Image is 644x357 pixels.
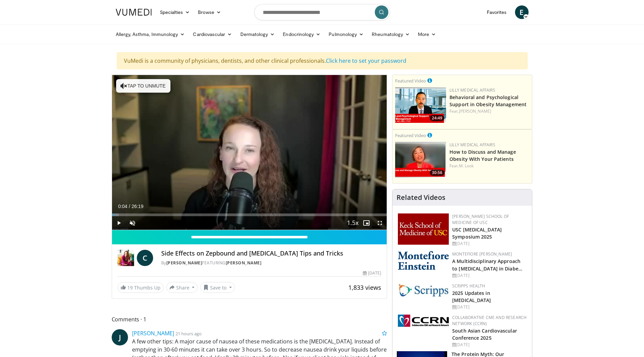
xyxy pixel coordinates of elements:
[348,283,381,292] span: 1,833 views
[194,5,225,19] a: Browse
[398,213,449,245] img: 7b941f1f-d101-407a-8bfa-07bd47db01ba.png.150x105_q85_autocrop_double_scale_upscale_version-0.2.jpg
[346,216,360,230] button: Playback Rate
[166,282,198,293] button: Share
[395,78,426,84] small: Featured Video
[360,216,373,230] button: Enable picture-in-picture mode
[325,27,368,41] a: Pulmonology
[161,250,381,257] h4: Side Effects on Zepbound and [MEDICAL_DATA] Tips and Tricks
[459,163,474,169] a: M. Look
[452,290,491,303] a: 2025 Updates in [MEDICAL_DATA]
[449,163,529,169] div: Feat.
[452,241,527,247] div: [DATE]
[176,331,202,337] small: 21 hours ago
[279,27,325,41] a: Endocrinology
[449,149,516,162] a: How to Discuss and Manage Obesity With Your Patients
[118,204,127,209] span: 0:04
[452,226,502,240] a: USC [MEDICAL_DATA] Symposium 2025
[112,329,128,345] a: J
[452,258,522,271] a: A Multidisciplinary Approach to [MEDICAL_DATA] in Diabe…
[449,108,529,114] div: Feat.
[116,9,152,16] img: VuMedi Logo
[452,273,527,279] div: [DATE]
[112,213,387,216] div: Progress Bar
[112,315,387,324] span: Comments 1
[200,282,235,293] button: Save to
[226,260,262,266] a: [PERSON_NAME]
[452,315,527,326] a: Collaborative CME and Research Network (CCRN)
[414,27,440,41] a: More
[112,216,126,230] button: Play
[166,260,202,266] a: [PERSON_NAME]
[137,250,153,266] a: C
[398,315,449,327] img: a04ee3ba-8487-4636-b0fb-5e8d268f3737.png.150x105_q85_autocrop_double_scale_upscale_version-0.2.png
[129,204,130,209] span: /
[452,213,509,225] a: [PERSON_NAME] School of Medicine of USC
[452,251,512,257] a: Montefiore [PERSON_NAME]
[449,94,527,108] a: Behavioral and Psychological Support in Obesity Management
[398,283,449,297] img: c9f2b0b7-b02a-4276-a72a-b0cbb4230bc1.jpg.150x105_q85_autocrop_double_scale_upscale_version-0.2.jpg
[126,216,139,230] button: Unmute
[398,251,449,270] img: b0142b4c-93a1-4b58-8f91-5265c282693c.png.150x105_q85_autocrop_double_scale_upscale_version-0.2.png
[395,87,446,123] a: 24:49
[116,79,170,93] button: Tap to unmute
[112,75,387,230] video-js: Video Player
[452,304,527,310] div: [DATE]
[363,270,381,276] div: [DATE]
[117,250,134,266] img: Dr. Carolynn Francavilla
[131,204,143,209] span: 26:19
[449,142,495,148] a: Lilly Medical Affairs
[127,284,133,291] span: 19
[254,4,390,20] input: Search topics, interventions
[161,260,381,266] div: By FEATURING
[156,5,194,19] a: Specialties
[395,142,446,177] img: c98a6a29-1ea0-4bd5-8cf5-4d1e188984a7.png.150x105_q85_crop-smart_upscale.png
[117,52,528,69] div: VuMedi is a community of physicians, dentists, and other clinical professionals.
[395,132,426,138] small: Featured Video
[395,87,446,123] img: ba3304f6-7838-4e41-9c0f-2e31ebde6754.png.150x105_q85_crop-smart_upscale.png
[326,57,406,64] a: Click here to set your password
[368,27,414,41] a: Rheumatology
[236,27,279,41] a: Dermatology
[373,216,387,230] button: Fullscreen
[483,5,511,19] a: Favorites
[452,283,485,289] a: Scripps Health
[449,87,495,93] a: Lilly Medical Affairs
[430,115,444,121] span: 24:49
[397,193,445,202] h4: Related Videos
[189,27,236,41] a: Cardiovascular
[112,27,189,41] a: Allergy, Asthma, Immunology
[117,282,164,293] a: 19 Thumbs Up
[430,170,444,176] span: 30:56
[132,330,174,337] a: [PERSON_NAME]
[452,327,517,341] a: South Asian Cardiovascular Conference 2025
[515,5,529,19] a: E
[459,108,491,114] a: [PERSON_NAME]
[395,142,446,177] a: 30:56
[452,342,527,348] div: [DATE]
